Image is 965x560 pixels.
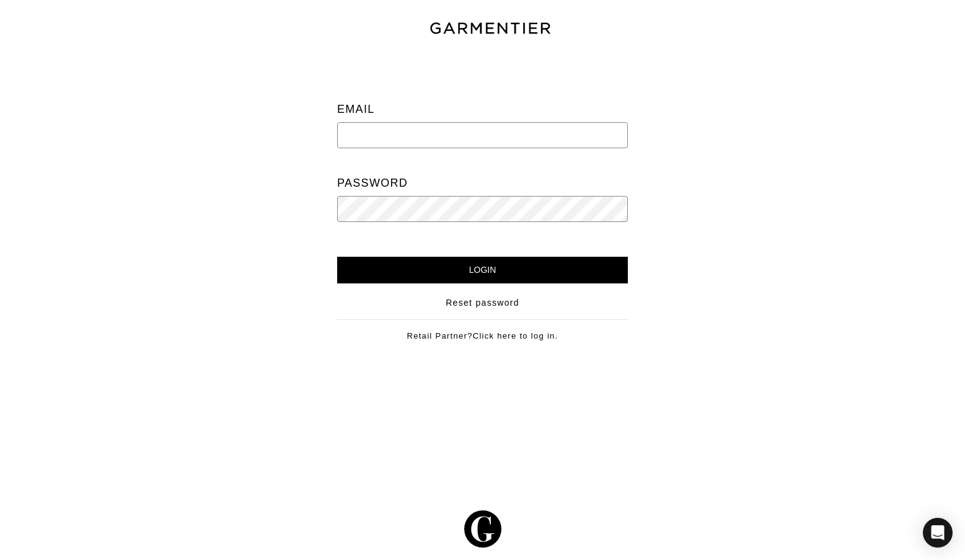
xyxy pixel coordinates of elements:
a: Click here to log in. [473,331,558,340]
img: garmentier-text-8466448e28d500cc52b900a8b1ac6a0b4c9bd52e9933ba870cc531a186b44329.png [428,20,552,37]
label: Email [337,97,375,122]
img: g-602364139e5867ba59c769ce4266a9601a3871a1516a6a4c3533f4bc45e69684.svg [464,510,501,548]
a: Reset password [446,296,519,309]
div: Retail Partner? [337,319,628,342]
label: Password [337,171,408,196]
div: Open Intercom Messenger [923,518,953,548]
input: Login [337,257,628,283]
